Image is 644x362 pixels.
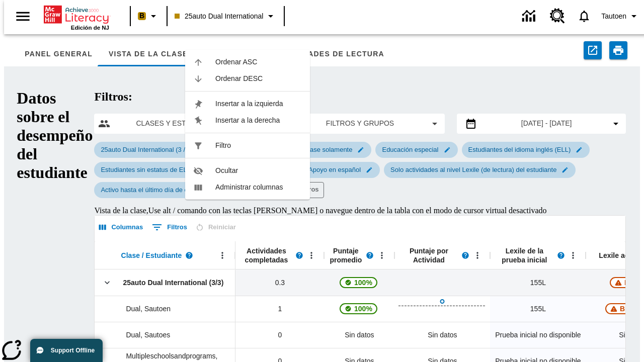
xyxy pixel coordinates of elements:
div: , 100%, La puntuación media de 100% correspondiente al primer intento de este estudiante de respo... [324,269,394,296]
span: 0.3 [275,278,285,288]
span: Administrar columnas [215,182,302,193]
button: Exportar a CSV [584,41,602,59]
button: Lea más sobre Clase / Estudiante [182,248,197,263]
span: Estudiantes sin estatus de ELL o Educación Especial [95,166,261,173]
span: 0 [278,330,282,340]
button: Lea más sobre el Puntaje promedio [362,248,377,263]
span: B [139,10,144,22]
button: Vista de la clase [101,42,196,66]
div: Editar Seleccionado filtro de 25auto Dual International (3 / 3) elemento de submenú [94,142,212,158]
button: Clic aquí para contraer la fila de la clase [100,275,115,290]
button: Perfil/Configuración [597,7,644,25]
button: Abrir el menú lateral [8,2,38,31]
div: Sin datos, Dual, Sautoes [324,322,394,348]
span: 100% [350,274,376,292]
span: Dual, Sautoen [126,304,171,314]
button: Mostrar filtros [149,219,190,235]
span: Activo hasta el último día de este periodo [95,186,226,194]
div: Editar Seleccionado filtro de Activo hasta el último día de este periodo elemento de submenú [94,182,239,198]
span: Tautoen [601,11,626,22]
div: Portada [44,4,109,31]
span: Puntaje por Actividad [399,246,458,264]
div: Editar Seleccionado filtro de Inglés y Apoyo en español elemento de submenú [278,162,380,178]
a: Notificaciones [571,3,597,29]
div: Sin datos, Dual, Sautoes [423,325,462,345]
span: 25auto Dual International [175,11,263,22]
button: Abrir Datos de actividades completadas, Dual, Sautoen [398,299,486,318]
button: Panel general [17,42,101,66]
span: Sin datos [340,325,379,345]
button: Lea más sobre Actividades completadas [292,248,307,263]
span: Dual, Sautoes [126,330,170,340]
button: Habilidades de lectura [267,42,392,66]
span: Ordenar ASC [215,57,302,67]
span: Puntaje promedio [329,246,362,264]
span: Lexile de la prueba inicial [495,246,553,264]
span: 25auto Dual International (3 / 3) [95,146,199,153]
button: Imprimir [609,41,627,59]
h2: Filtros: [94,90,625,104]
span: Insertar a la izquierda [215,99,302,109]
span: Insertar a la derecha [215,115,302,126]
button: Aplicar filtros opción del menú [279,118,440,130]
div: Editar Seleccionado filtro de Estudiantes sin estatus de ELL o Educación Especial elemento de sub... [94,162,274,178]
span: Inglés y Apoyo en español [278,166,367,173]
button: Abrir menú [566,248,581,263]
span: 155 Lexile, Dual, Sautoen [530,304,546,314]
span: Lexile actual [599,251,641,260]
div: Puntaje promedio [324,241,394,269]
button: Boost El color de la clase es melocotón. Cambiar el color de la clase. [134,7,164,25]
button: Seleccione el intervalo de fechas opción del menú [461,118,622,130]
button: Puntaje promedio, Abrir menú, [374,248,389,263]
span: Actividades completadas [240,246,292,264]
div: Editar Seleccionado filtro de Solo actividades al nivel Lexile (de lectura) del estudiante elemen... [384,162,576,178]
div: Vista de la clase , Use alt / comando con las teclas [PERSON_NAME] o navegue dentro de la tabla c... [94,206,625,215]
svg: Collapse Date Range Filter [610,118,622,130]
button: Abrir menú [304,248,319,263]
span: 100% [350,300,376,318]
span: Clase / Estudiante [121,251,182,260]
span: Filtro [215,140,302,151]
div: Editar Seleccionado filtro de Estudiantes del idioma inglés (ELL) elemento de submenú [462,142,590,158]
button: Lea más sobre el Puntaje por actividad [458,248,473,263]
ul: Puntaje promedio, Abrir menú, [185,50,310,200]
span: Clases y estudiantes [118,118,239,129]
span: Filtros y grupos [299,118,420,129]
span: Edición de NJ [71,25,109,31]
button: Abrir menú [215,248,230,263]
button: Clase: 25auto Dual International, Selecciona una clase [171,7,281,25]
svg: Clic aquí para contraer la fila de la clase [102,278,112,288]
button: Support Offline [30,339,103,362]
button: Seleccionar columnas [97,220,145,235]
button: Abrir menú [470,248,485,263]
span: 1 [278,304,282,314]
span: Solo actividades al nivel Lexile (de lectura) del estudiante [384,166,562,173]
span: 25auto Dual International (3/3) [123,278,223,288]
div: Editar Seleccionado filtro de Educación especial elemento de submenú [375,142,457,158]
button: Lea más sobre el Lexile de la prueba inicial [553,248,569,263]
div: , 100%, La puntuación media de 100% correspondiente al primer intento de este estudiante de respo... [324,296,394,322]
span: Estudiantes del idioma inglés (ELL) [462,146,577,153]
span: Ordenar DESC [215,73,302,84]
span: Educación especial [376,146,444,153]
div: 0.3, 25auto Dual International (3/3) [235,269,324,296]
button: Seleccione las clases y los estudiantes opción del menú [98,118,259,130]
span: 155 Lexile, 25auto Dual International (3/3) [530,278,546,288]
span: Ocultar [215,165,302,176]
span: Support Offline [51,347,95,354]
div: 0, Dual, Sautoes [235,322,324,348]
a: Centro de recursos, Se abrirá en una pestaña nueva. [544,3,571,30]
a: Centro de información [516,3,544,30]
div: 1, Dual, Sautoen [235,296,324,322]
span: [DATE] - [DATE] [521,118,572,129]
span: Prueba inicial no disponible, Dual, Sautoes [495,330,581,340]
